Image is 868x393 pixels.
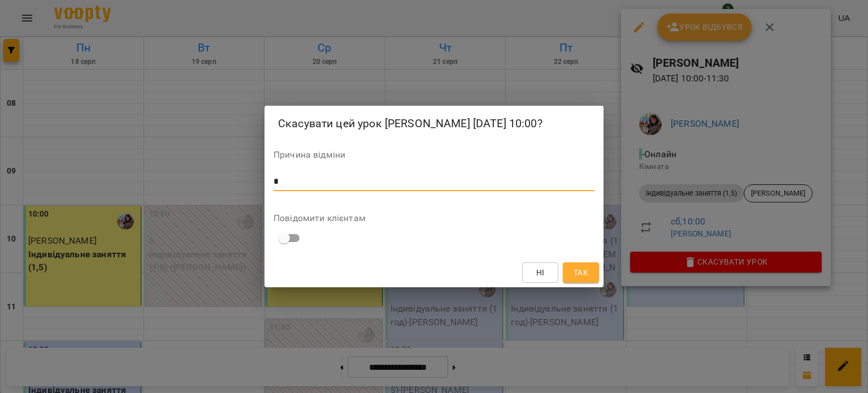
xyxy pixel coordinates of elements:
[563,262,599,283] button: Так
[574,266,588,279] span: Так
[536,266,545,279] span: Ні
[274,214,594,223] label: Повідомити клієнтам
[522,262,558,283] button: Ні
[274,150,594,159] label: Причина відміни
[278,115,590,132] h2: Скасувати цей урок [PERSON_NAME] [DATE] 10:00?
